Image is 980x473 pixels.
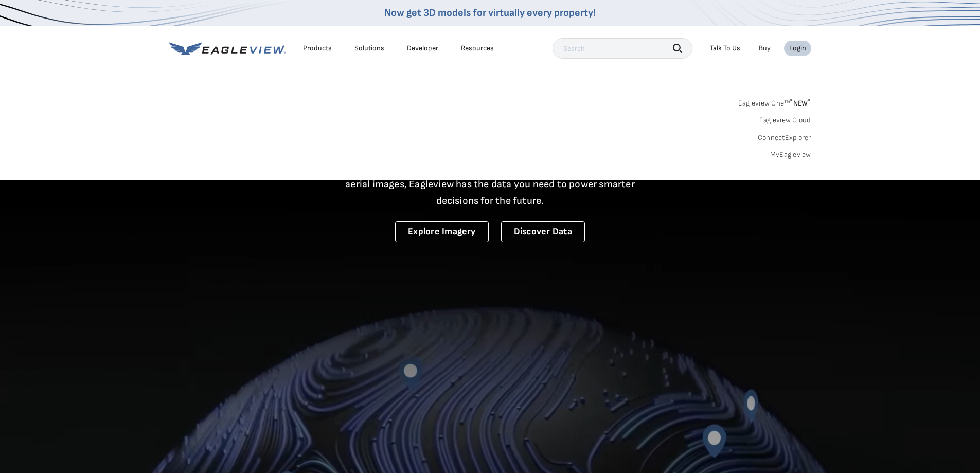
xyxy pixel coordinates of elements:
[770,150,811,160] a: MyEagleview
[758,133,811,143] a: ConnectExplorer
[354,44,384,53] div: Solutions
[789,44,806,53] div: Login
[501,221,585,242] a: Discover Data
[759,44,771,53] a: Buy
[407,44,438,53] a: Developer
[333,160,648,209] p: A new era starts here. Built on more than 3.5 billion high-resolution aerial images, Eagleview ha...
[303,44,332,53] div: Products
[738,96,811,108] a: Eagleview One™*NEW*
[790,99,811,108] span: NEW
[710,44,740,53] div: Talk To Us
[395,221,489,242] a: Explore Imagery
[553,38,692,59] input: Search
[384,7,596,19] a: Now get 3D models for virtually every property!
[461,44,494,53] div: Resources
[759,116,811,125] a: Eagleview Cloud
